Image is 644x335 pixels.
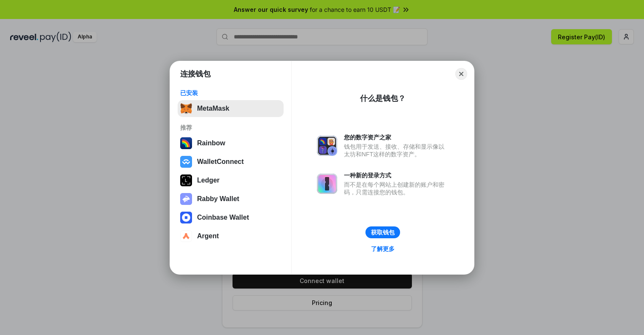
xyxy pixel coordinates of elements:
div: Coinbase Wallet [197,214,249,221]
div: 了解更多 [371,245,395,253]
h1: 连接钱包 [180,69,211,79]
div: 获取钱包 [371,229,395,236]
div: Rainbow [197,139,225,147]
div: 您的数字资产之家 [344,133,449,141]
div: 已安装 [180,89,281,97]
div: Argent [197,232,219,240]
button: Rainbow [178,135,284,152]
div: 一种新的登录方式 [344,172,449,179]
div: MetaMask [197,105,229,112]
button: Argent [178,228,284,245]
img: svg+xml,%3Csvg%20xmlns%3D%22http%3A%2F%2Fwww.w3.org%2F2000%2Fsvg%22%20fill%3D%22none%22%20viewBox... [180,193,192,205]
a: 了解更多 [366,243,400,254]
button: 获取钱包 [365,226,400,238]
div: 而不是在每个网站上创建新的账户和密码，只需连接您的钱包。 [344,181,449,196]
div: 什么是钱包？ [360,93,406,103]
img: svg+xml,%3Csvg%20width%3D%2228%22%20height%3D%2228%22%20viewBox%3D%220%200%2028%2028%22%20fill%3D... [180,156,192,168]
img: svg+xml,%3Csvg%20width%3D%2228%22%20height%3D%2228%22%20viewBox%3D%220%200%2028%2028%22%20fill%3D... [180,230,192,242]
button: Close [455,68,467,80]
button: Coinbase Wallet [178,209,284,226]
button: MetaMask [178,100,284,117]
img: svg+xml,%3Csvg%20xmlns%3D%22http%3A%2F%2Fwww.w3.org%2F2000%2Fsvg%22%20width%3D%2228%22%20height%3... [180,174,192,186]
button: Rabby Wallet [178,191,284,207]
button: WalletConnect [178,153,284,170]
button: Ledger [178,172,284,189]
div: Rabby Wallet [197,195,239,203]
img: svg+xml,%3Csvg%20xmlns%3D%22http%3A%2F%2Fwww.w3.org%2F2000%2Fsvg%22%20fill%3D%22none%22%20viewBox... [317,136,337,156]
div: Ledger [197,177,219,184]
img: svg+xml,%3Csvg%20width%3D%2228%22%20height%3D%2228%22%20viewBox%3D%220%200%2028%2028%22%20fill%3D... [180,212,192,223]
img: svg+xml,%3Csvg%20fill%3D%22none%22%20height%3D%2233%22%20viewBox%3D%220%200%2035%2033%22%20width%... [180,103,192,114]
div: 推荐 [180,124,281,131]
img: svg+xml,%3Csvg%20width%3D%22120%22%20height%3D%22120%22%20viewBox%3D%220%200%20120%20120%22%20fil... [180,137,192,149]
img: svg+xml,%3Csvg%20xmlns%3D%22http%3A%2F%2Fwww.w3.org%2F2000%2Fsvg%22%20fill%3D%22none%22%20viewBox... [317,174,337,194]
div: WalletConnect [197,158,244,166]
div: 钱包用于发送、接收、存储和显示像以太坊和NFT这样的数字资产。 [344,143,449,158]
